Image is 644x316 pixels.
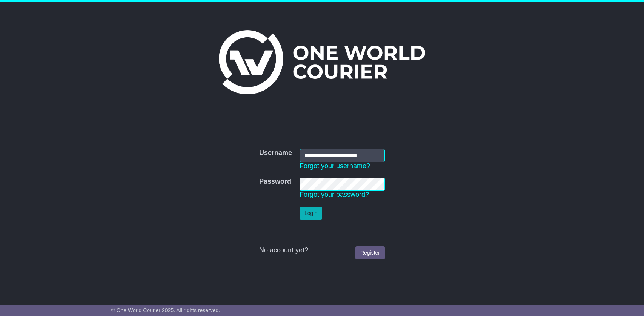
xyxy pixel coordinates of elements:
[300,207,322,220] button: Login
[259,178,291,186] label: Password
[259,149,292,157] label: Username
[219,30,425,94] img: One World
[355,246,385,259] a: Register
[259,246,385,255] div: No account yet?
[300,162,370,170] a: Forgot your username?
[300,191,369,198] a: Forgot your password?
[111,307,220,313] span: © One World Courier 2025. All rights reserved.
